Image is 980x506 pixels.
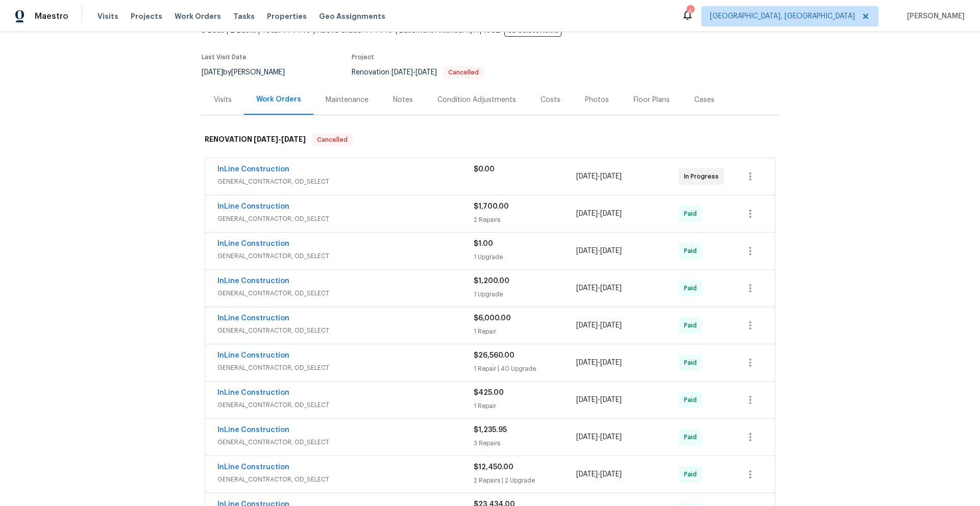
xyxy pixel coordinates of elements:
[600,322,622,329] span: [DATE]
[217,437,474,447] span: GENERAL_CONTRACTOR, OD_SELECT
[684,432,701,442] span: Paid
[576,432,622,442] span: -
[205,134,306,146] h6: RENOVATION
[576,285,598,292] span: [DATE]
[684,469,701,479] span: Paid
[217,400,474,410] span: GENERAL_CONTRACTOR, OD_SELECT
[576,322,598,329] span: [DATE]
[474,438,576,448] div: 3 Repairs
[35,11,68,21] span: Maestro
[684,320,701,331] span: Paid
[684,246,701,256] span: Paid
[217,277,289,285] a: InLine Construction
[576,210,598,217] span: [DATE]
[903,11,965,21] span: [PERSON_NAME]
[217,288,474,298] span: GENERAL_CONTRACTOR, OD_SELECT
[352,54,374,60] span: Project
[217,389,289,396] a: InLine Construction
[600,285,622,292] span: [DATE]
[600,396,622,403] span: [DATE]
[444,69,483,75] span: Cancelled
[217,203,289,210] a: InLine Construction
[474,315,511,322] span: $6,000.00
[633,95,670,105] div: Floor Plans
[576,283,622,293] span: -
[474,252,576,262] div: 1 Upgrade
[474,475,576,486] div: 2 Repairs | 2 Upgrade
[687,6,694,16] div: 4
[391,69,413,76] span: [DATE]
[684,171,723,182] span: In Progress
[474,289,576,299] div: 1 Upgrade
[474,464,513,471] span: $12,450.00
[474,352,514,359] span: $26,560.00
[474,401,576,411] div: 1 Repair
[474,215,576,225] div: 2 Repairs
[281,136,306,143] span: [DATE]
[474,426,507,434] span: $1,235.95
[576,173,598,180] span: [DATE]
[600,173,622,180] span: [DATE]
[256,94,301,105] div: Work Orders
[576,246,622,256] span: -
[576,396,598,403] span: [DATE]
[684,395,701,405] span: Paid
[217,251,474,261] span: GENERAL_CONTRACTOR, OD_SELECT
[217,166,289,173] a: InLine Construction
[217,315,289,322] a: InLine Construction
[474,364,576,374] div: 1 Repair | 40 Upgrade
[97,11,118,21] span: Visits
[474,203,509,210] span: $1,700.00
[576,247,598,255] span: [DATE]
[684,209,701,219] span: Paid
[217,352,289,359] a: InLine Construction
[202,54,247,60] span: Last Visit Date
[576,471,598,478] span: [DATE]
[710,11,855,21] span: [GEOGRAPHIC_DATA], [GEOGRAPHIC_DATA]
[576,320,622,331] span: -
[267,11,307,21] span: Properties
[684,283,701,293] span: Paid
[474,240,493,247] span: $1.00
[175,11,221,21] span: Work Orders
[217,464,289,471] a: InLine Construction
[541,95,560,105] div: Costs
[202,69,223,76] span: [DATE]
[576,358,622,368] span: -
[600,471,622,478] span: [DATE]
[474,277,509,285] span: $1,200.00
[217,325,474,336] span: GENERAL_CONTRACTOR, OD_SELECT
[217,240,289,247] a: InLine Construction
[217,176,474,187] span: GENERAL_CONTRACTOR, OD_SELECT
[576,434,598,441] span: [DATE]
[600,247,622,255] span: [DATE]
[576,395,622,405] span: -
[576,359,598,366] span: [DATE]
[576,171,622,182] span: -
[319,11,385,21] span: Geo Assignments
[254,136,278,143] span: [DATE]
[415,69,437,76] span: [DATE]
[233,13,255,20] span: Tasks
[217,363,474,373] span: GENERAL_CONTRACTOR, OD_SELECT
[576,469,622,479] span: -
[217,474,474,485] span: GENERAL_CONTRACTOR, OD_SELECT
[131,11,162,21] span: Projects
[437,95,516,105] div: Condition Adjustments
[391,69,437,76] span: -
[202,123,778,156] div: RENOVATION [DATE]-[DATE]Cancelled
[217,214,474,224] span: GENERAL_CONTRACTOR, OD_SELECT
[474,389,504,396] span: $425.00
[585,95,609,105] div: Photos
[576,209,622,219] span: -
[217,426,289,434] a: InLine Construction
[600,210,622,217] span: [DATE]
[474,326,576,337] div: 1 Repair
[326,95,369,105] div: Maintenance
[214,95,232,105] div: Visits
[600,359,622,366] span: [DATE]
[600,434,622,441] span: [DATE]
[254,136,306,143] span: -
[694,95,715,105] div: Cases
[352,69,484,76] span: Renovation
